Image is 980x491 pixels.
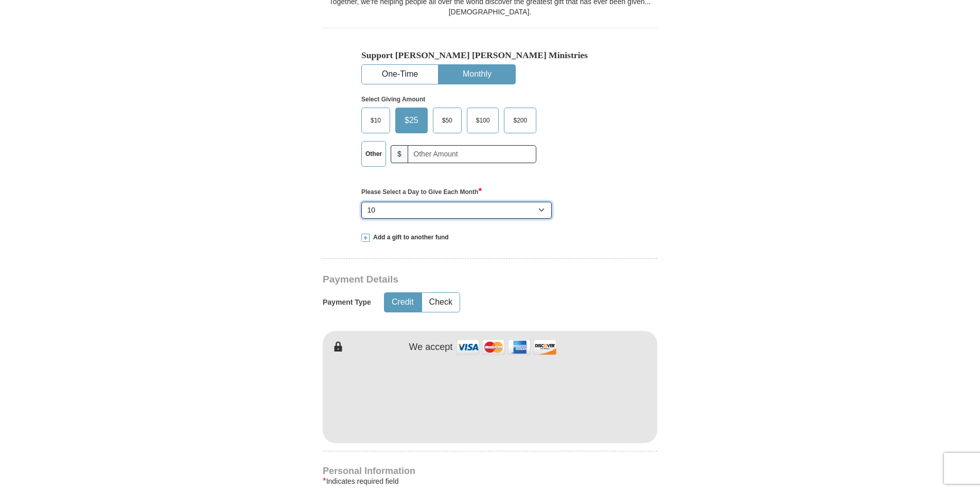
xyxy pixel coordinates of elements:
button: One-Time [362,65,438,84]
strong: Please Select a Day to Give Each Month [361,188,482,196]
span: $ [391,145,408,163]
strong: Select Giving Amount [361,96,425,103]
span: $10 [365,113,386,128]
h3: Payment Details [323,274,585,286]
span: Add a gift to another fund [370,233,449,242]
div: Indicates required field [323,475,657,487]
span: $200 [508,113,532,128]
span: $100 [471,113,495,128]
h5: Payment Type [323,298,371,307]
button: Monthly [439,65,515,84]
span: $50 [437,113,458,128]
label: Other [362,142,386,166]
button: Check [422,293,460,312]
input: Other Amount [408,145,536,163]
span: $25 [399,113,424,128]
h4: We accept [409,342,453,353]
h4: Personal Information [323,467,657,475]
button: Credit [384,293,421,312]
h5: Support [PERSON_NAME] [PERSON_NAME] Ministries [361,50,619,61]
img: credit cards accepted [455,336,558,358]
